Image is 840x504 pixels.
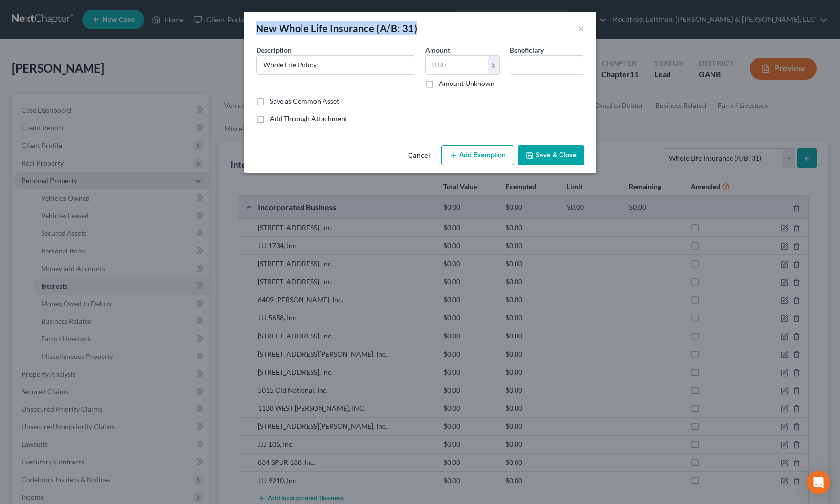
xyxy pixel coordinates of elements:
button: Cancel [400,146,437,166]
label: Amount Unknown [439,79,495,88]
div: $ [488,56,499,74]
button: Save & Close [518,145,584,166]
label: Beneficiary [510,45,544,55]
label: Add Through Attachment [270,114,347,124]
div: New Whole Life Insurance (A/B: 31) [256,21,418,35]
label: Save as Common Asset [270,96,339,106]
button: Add Exemption [441,145,514,166]
label: Amount [425,45,450,55]
input: -- [510,56,584,74]
button: × [578,22,584,34]
input: 0.00 [426,56,488,74]
div: Open Intercom Messenger [807,471,830,494]
input: Describe... [257,56,415,74]
span: Description [256,46,292,54]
